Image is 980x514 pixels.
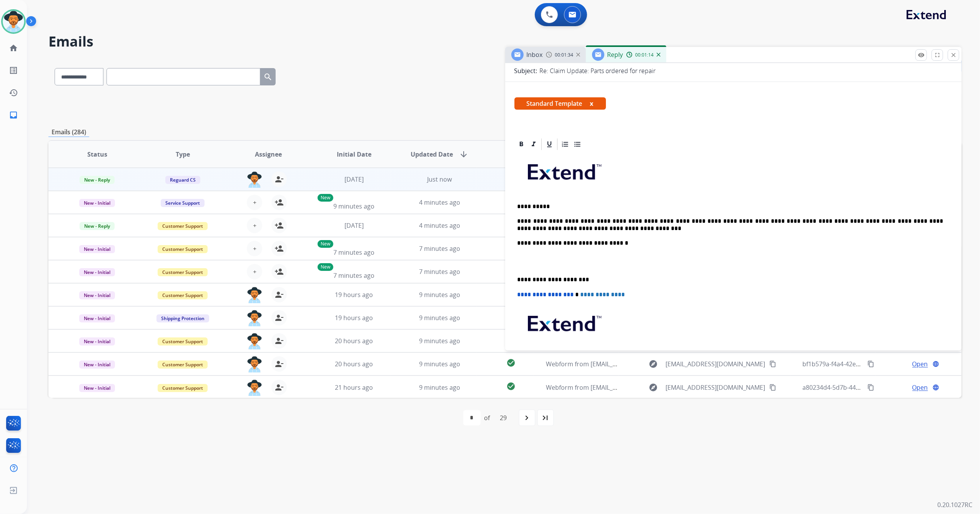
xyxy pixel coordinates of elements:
[253,244,256,253] span: +
[275,198,284,207] mat-icon: person_add
[546,383,720,392] span: Webform from [EMAIL_ADDRESS][DOMAIN_NAME] on [DATE]
[275,244,284,253] mat-icon: person_add
[419,290,460,299] span: 9 minutes ago
[247,310,262,326] img: agent-avatar
[87,150,107,159] span: Status
[419,337,460,345] span: 9 minutes ago
[247,172,262,188] img: agent-avatar
[932,360,939,367] mat-icon: language
[318,263,333,271] p: New
[247,287,262,303] img: agent-avatar
[649,383,658,392] mat-icon: explore
[419,360,460,368] span: 9 minutes ago
[803,383,921,392] span: a80234d4-5d7b-4467-84e4-ac9377676cc4
[247,241,262,256] button: +
[255,150,282,159] span: Assignee
[522,413,532,422] mat-icon: navigate_next
[590,99,594,108] button: x
[912,383,928,392] span: Open
[427,175,452,184] span: Just now
[263,72,273,82] mat-icon: search
[158,337,208,345] span: Customer Support
[572,139,583,150] div: Bullet List
[419,267,460,276] span: 7 minutes ago
[333,248,374,257] span: 7 minutes ago
[932,384,939,391] mat-icon: language
[541,413,550,422] mat-icon: last_page
[514,97,606,110] span: Standard Template
[769,360,776,367] mat-icon: content_copy
[419,244,460,253] span: 7 minutes ago
[247,333,262,349] img: agent-avatar
[158,291,208,299] span: Customer Support
[79,245,115,253] span: New - Initial
[79,360,115,369] span: New - Initial
[344,175,364,184] span: [DATE]
[275,336,284,345] mat-icon: person_remove
[48,127,89,137] p: Emails (284)
[9,110,18,120] mat-icon: inbox
[607,50,623,59] span: Reply
[79,314,115,322] span: New - Initial
[546,360,720,368] span: Webform from [EMAIL_ADDRESS][DOMAIN_NAME] on [DATE]
[411,150,453,159] span: Updated Date
[9,88,18,97] mat-icon: history
[335,337,373,345] span: 20 hours ago
[528,139,539,150] div: Italic
[419,383,460,392] span: 9 minutes ago
[80,222,115,230] span: New - Reply
[333,271,374,280] span: 7 minutes ago
[335,314,373,322] span: 19 hours ago
[506,358,516,367] mat-icon: check_circle
[540,66,656,75] p: Re: Claim Update: Parts ordered for repair
[79,291,115,299] span: New - Initial
[494,410,513,426] div: 29
[867,360,874,367] mat-icon: content_copy
[666,359,765,369] span: [EMAIL_ADDRESS][DOMAIN_NAME]
[275,359,284,369] mat-icon: person_remove
[649,359,658,369] mat-icon: explore
[934,52,941,58] mat-icon: fullscreen
[48,34,962,49] h2: Emails
[918,52,925,58] mat-icon: remove_red_eye
[156,314,209,322] span: Shipping Protection
[165,176,200,184] span: Reguard CS
[344,221,364,230] span: [DATE]
[253,267,256,276] span: +
[555,52,574,58] span: 00:01:34
[9,43,18,53] mat-icon: home
[275,267,284,276] mat-icon: person_add
[419,198,460,207] span: 4 minutes ago
[247,264,262,279] button: +
[912,359,928,369] span: Open
[275,221,284,230] mat-icon: person_add
[335,383,373,392] span: 21 hours ago
[459,150,468,159] mat-icon: arrow_downward
[247,218,262,233] button: +
[544,139,555,150] div: Underline
[419,314,460,322] span: 9 minutes ago
[484,413,490,422] div: of
[335,290,373,299] span: 19 hours ago
[950,52,957,58] mat-icon: close
[419,221,460,230] span: 4 minutes ago
[9,66,18,75] mat-icon: list_alt
[275,313,284,322] mat-icon: person_remove
[3,11,24,32] img: avatar
[158,360,208,369] span: Customer Support
[527,50,543,59] span: Inbox
[335,360,373,368] span: 20 hours ago
[247,380,262,396] img: agent-avatar
[275,383,284,392] mat-icon: person_remove
[506,382,516,391] mat-icon: check_circle
[158,245,208,253] span: Customer Support
[253,221,256,230] span: +
[79,268,115,276] span: New - Initial
[247,195,262,210] button: +
[79,384,115,392] span: New - Initial
[158,222,208,230] span: Customer Support
[867,384,874,391] mat-icon: content_copy
[337,150,371,159] span: Initial Date
[80,176,115,184] span: New - Reply
[79,337,115,345] span: New - Initial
